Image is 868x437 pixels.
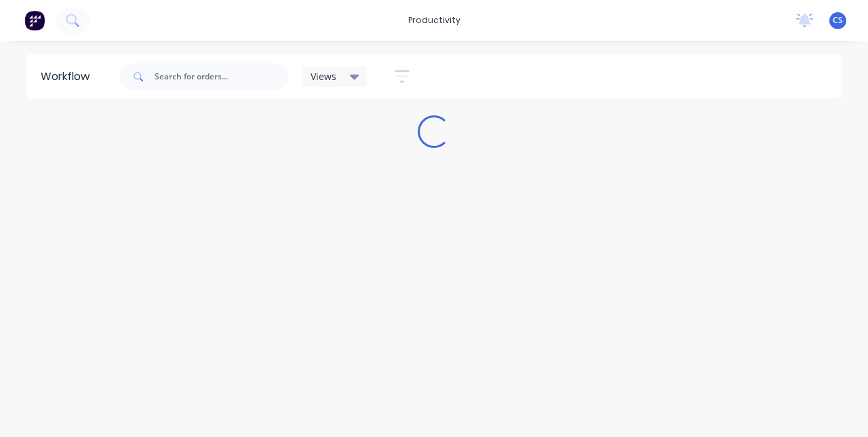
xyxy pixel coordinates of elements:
input: Search for orders... [155,63,289,90]
span: Views [311,69,336,83]
img: Factory [24,10,45,31]
div: Workflow [41,69,96,85]
div: productivity [401,10,467,31]
span: CS [833,14,843,26]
